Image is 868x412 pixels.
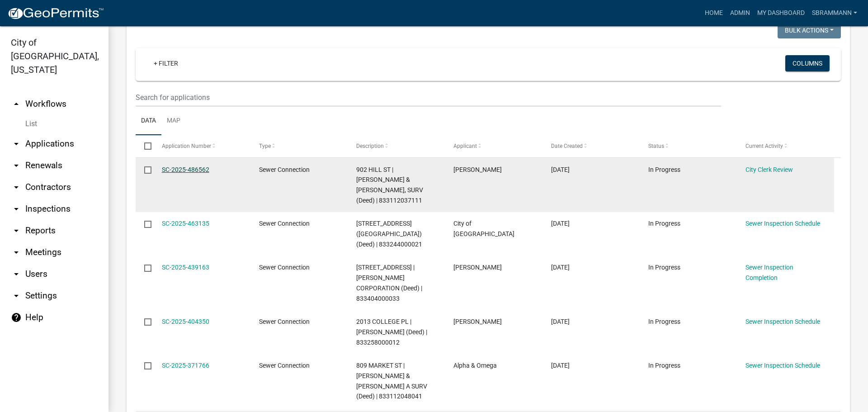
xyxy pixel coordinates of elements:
i: arrow_drop_down [11,182,22,193]
span: Sewer Connection [259,318,310,325]
span: In Progress [648,362,680,369]
span: 02/03/2025 [551,362,570,369]
span: Type [259,143,271,149]
span: Ryan Eggerss [453,166,502,173]
span: Applicant [453,143,477,149]
span: City of Harlan [453,220,514,237]
i: arrow_drop_down [11,247,22,258]
button: Bulk Actions [778,22,841,38]
a: Data [136,107,161,136]
a: SC-2025-371766 [162,362,209,369]
i: arrow_drop_down [11,204,22,214]
a: Home [701,5,726,22]
datatable-header-cell: Type [250,135,348,157]
button: Columns [785,55,830,71]
span: Description [356,143,384,149]
a: SC-2025-486562 [162,166,209,173]
span: 2013 COLLEGE PL | SAMPO, GAIL H (Deed) | 833258000012 [356,318,427,346]
a: + Filter [146,55,185,71]
span: 902 HILL ST | POTTER, KEITH D & JOAN, SURV (Deed) | 833112037111 [356,166,423,204]
i: arrow_drop_down [11,225,22,236]
span: Application Number [162,143,211,149]
a: Sewer Inspection Schedule [745,362,820,369]
span: Sewer Connection [259,264,310,271]
a: Map [161,107,186,136]
i: arrow_drop_down [11,269,22,279]
a: SC-2025-439163 [162,264,209,271]
datatable-header-cell: Application Number [153,135,250,157]
span: Sewer Connection [259,166,310,173]
a: City Clerk Review [745,166,793,173]
a: Admin [726,5,754,22]
i: arrow_drop_down [11,138,22,149]
span: In Progress [648,318,680,325]
span: 10/01/2025 [551,166,570,173]
a: Sewer Inspection Schedule [745,318,820,325]
a: SBrammann [808,5,861,22]
span: 2510 12TH ST | JACOBS CORPORATION (Deed) | 833404000033 [356,264,422,302]
span: 04/11/2025 [551,318,570,325]
input: Search for applications [136,88,721,107]
span: Date Created [551,143,583,149]
a: Sewer Inspection Completion [745,264,793,281]
span: In Progress [648,166,680,173]
datatable-header-cell: Applicant [445,135,542,157]
span: In Progress [648,264,680,271]
span: Sewer Connection [259,220,310,227]
i: arrow_drop_down [11,290,22,301]
a: Sewer Inspection Schedule [745,220,820,227]
span: 08/13/2025 [551,220,570,227]
i: help [11,312,22,323]
span: Alpha & Omega [453,362,497,369]
datatable-header-cell: Status [640,135,737,157]
span: 06/21/2025 [551,264,570,271]
span: Status [648,143,664,149]
datatable-header-cell: Description [348,135,445,157]
i: arrow_drop_down [11,160,22,171]
span: Sewer Connection [259,362,310,369]
span: 809 MARKET ST | ALBERTSEN, THOMAS A & MARCIA A SURV (Deed) | 833112048041 [356,362,427,400]
span: 1400 PINE ST | HARLAN, CITY OF (PIONEER PARK) (Deed) | 833244000021 [356,220,422,248]
span: In Progress [648,220,680,227]
span: Current Activity [745,143,783,149]
datatable-header-cell: Date Created [542,135,639,157]
a: SC-2025-404350 [162,318,209,325]
datatable-header-cell: Current Activity [737,135,834,157]
datatable-header-cell: Select [136,135,153,157]
a: My Dashboard [754,5,808,22]
span: Ryan Eggerss [453,318,502,325]
a: SC-2025-463135 [162,220,209,227]
i: arrow_drop_up [11,99,22,109]
span: Ryan Eggerss [453,264,502,271]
